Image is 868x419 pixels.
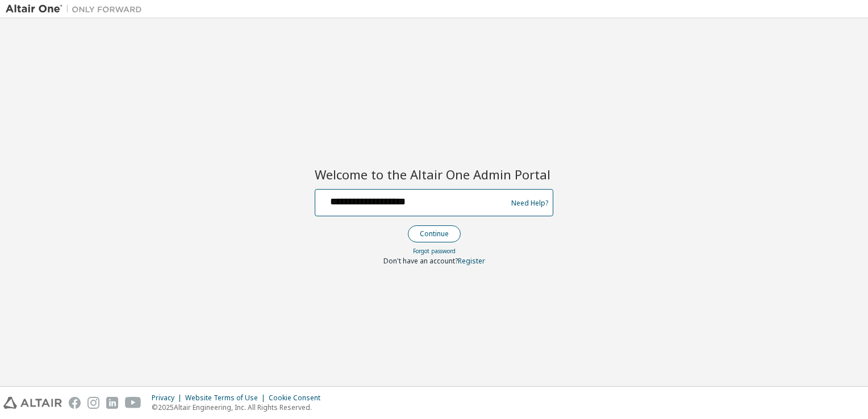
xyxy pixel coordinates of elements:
img: youtube.svg [125,397,141,409]
img: instagram.svg [87,397,99,409]
div: Website Terms of Use [185,393,269,403]
img: Altair One [6,3,148,15]
div: Privacy [152,393,185,403]
a: Forgot password [413,247,456,255]
button: Continue [408,225,461,242]
img: linkedin.svg [106,397,118,409]
span: Don't have an account? [383,256,458,266]
a: Need Help? [511,203,548,203]
a: Register [458,256,485,266]
h2: Welcome to the Altair One Admin Portal [315,166,553,182]
div: Cookie Consent [269,393,327,403]
img: facebook.svg [69,397,81,409]
p: © 2025 Altair Engineering, Inc. All Rights Reserved. [152,403,327,412]
img: altair_logo.svg [3,397,62,409]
